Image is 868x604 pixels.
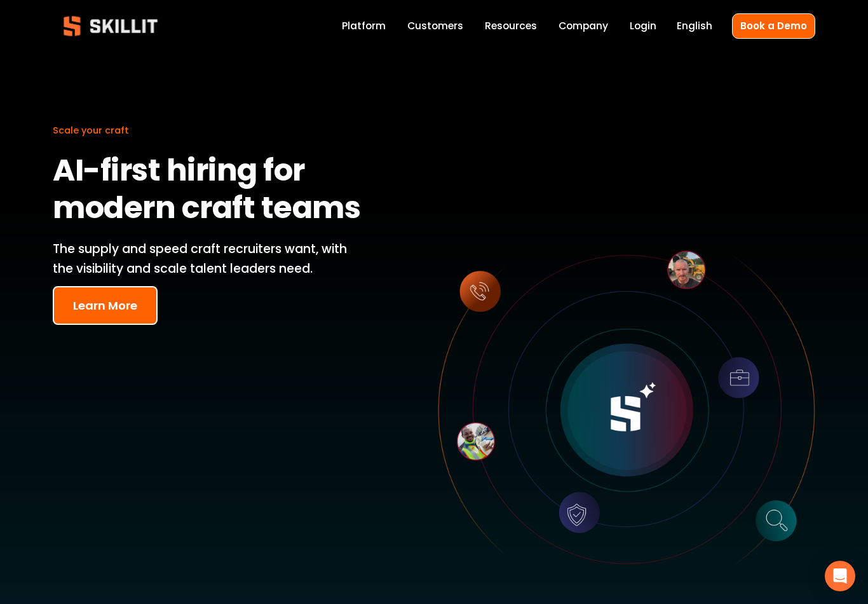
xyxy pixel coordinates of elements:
[53,240,367,278] p: The supply and speed craft recruiters want, with the visibility and scale talent leaders need.
[825,561,855,591] div: Open Intercom Messenger
[342,18,386,35] a: Platform
[53,124,129,137] span: Scale your craft
[485,18,537,35] a: folder dropdown
[53,286,158,325] button: Learn More
[485,18,537,33] span: Resources
[559,18,608,35] a: Company
[53,149,360,229] strong: AI-first hiring for modern craft teams
[677,18,712,35] div: language picker
[53,7,168,45] img: Skillit
[630,18,656,35] a: Login
[732,13,815,38] a: Book a Demo
[407,18,463,35] a: Customers
[677,18,712,33] span: English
